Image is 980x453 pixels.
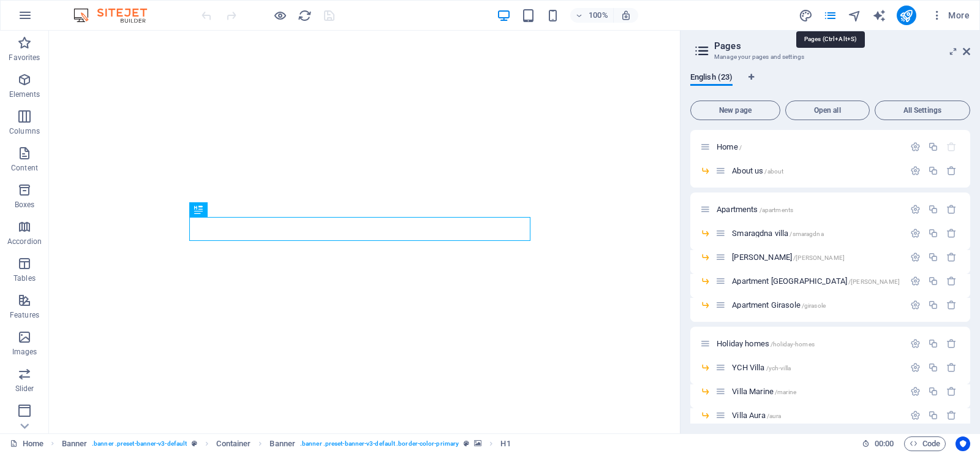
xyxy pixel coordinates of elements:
span: Click to select. Double-click to edit [216,436,251,451]
span: . banner .preset-banner-v3-default .border-color-primary [300,436,459,451]
span: Click to open page [717,205,793,214]
span: Click to open page [732,166,783,175]
div: Home/ [713,143,904,151]
div: Apartments/apartments [713,205,904,213]
div: The startpage cannot be deleted [946,142,957,152]
span: /marine [775,389,796,395]
span: /ych-villa [766,365,791,371]
span: Click to select. Double-click to edit [62,436,88,451]
span: /apartments [759,207,794,213]
div: Remove [946,228,957,238]
span: Click to open page [732,229,824,238]
div: Remove [946,252,957,262]
div: Duplicate [928,166,938,176]
div: Smaragdna villa/smaragdna [728,229,904,237]
div: Duplicate [928,252,938,262]
i: Reload page [298,9,312,23]
i: Publish [899,9,913,23]
i: AI Writer [872,9,886,23]
div: Settings [910,276,921,286]
button: navigator [848,8,862,23]
button: Open all [785,101,870,120]
button: All Settings [875,101,970,120]
h2: Pages [714,40,970,51]
div: Duplicate [928,228,938,238]
div: YCH Villa/ych-villa [728,364,904,371]
div: Apartment Girasole/girasole [728,301,904,309]
div: Settings [910,300,921,310]
div: Duplicate [928,276,938,286]
i: This element is a customizable preset [192,440,197,447]
div: Duplicate [928,410,938,421]
a: Click to cancel selection. Double-click to open Pages [10,436,43,451]
span: /aura [767,413,782,419]
button: More [926,6,974,25]
p: Content [11,163,38,173]
button: Click here to leave preview mode and continue editing [273,8,287,23]
nav: breadcrumb [62,436,511,451]
span: /girasole [802,302,826,309]
div: About us/about [728,167,904,175]
button: design [799,8,813,23]
div: Settings [910,362,921,373]
div: Remove [946,166,957,176]
h6: 100% [589,8,608,23]
span: /smaragdna [790,230,823,237]
p: Slider [15,384,34,394]
h6: Session time [862,436,894,451]
img: Editor Logo [70,8,162,23]
span: Click to open page [717,339,815,348]
div: [PERSON_NAME]/[PERSON_NAME] [728,253,904,261]
div: Settings [910,338,921,349]
span: Click to select. Double-click to edit [500,436,510,451]
h3: Manage your pages and settings [714,51,946,63]
div: Settings [910,204,921,215]
button: reload [297,8,312,23]
div: Settings [910,252,921,262]
span: /[PERSON_NAME] [848,278,900,285]
span: /about [764,168,783,175]
div: Settings [910,386,921,397]
p: Boxes [15,200,35,210]
div: Settings [910,166,921,176]
span: : [883,439,885,448]
span: /holiday-homes [771,341,815,348]
div: Duplicate [928,362,938,373]
p: Accordion [7,237,42,246]
div: Duplicate [928,142,938,152]
button: Code [904,436,946,451]
div: Villa Marine/marine [728,387,904,395]
div: Settings [910,142,921,152]
div: Remove [946,386,957,397]
div: Apartment [GEOGRAPHIC_DATA]/[PERSON_NAME] [728,277,904,285]
div: Duplicate [928,204,938,215]
div: Duplicate [928,338,938,349]
span: Open all [791,107,864,114]
button: 100% [570,8,614,23]
div: Settings [910,228,921,238]
p: Elements [9,89,40,99]
span: Click to open page [732,387,796,396]
button: publish [897,6,916,25]
div: Remove [946,338,957,349]
span: /[PERSON_NAME] [793,254,845,261]
button: Usercentrics [956,436,970,451]
span: More [931,9,970,21]
i: This element is a customizable preset [464,440,469,447]
div: Villa Aura/aura [728,411,904,419]
div: Duplicate [928,386,938,397]
div: Language Tabs [690,72,970,96]
span: Click to open page [732,276,900,286]
span: Click to open page [732,300,826,310]
span: . banner .preset-banner-v3-default [92,436,187,451]
i: On resize automatically adjust zoom level to fit chosen device. [620,10,631,21]
div: Settings [910,410,921,421]
div: Remove [946,276,957,286]
p: Favorites [9,53,40,63]
span: All Settings [880,107,965,114]
span: Click to open page [732,411,781,420]
i: Navigator [848,9,862,23]
i: This element contains a background [474,440,481,447]
span: / [739,144,742,151]
div: Remove [946,362,957,373]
